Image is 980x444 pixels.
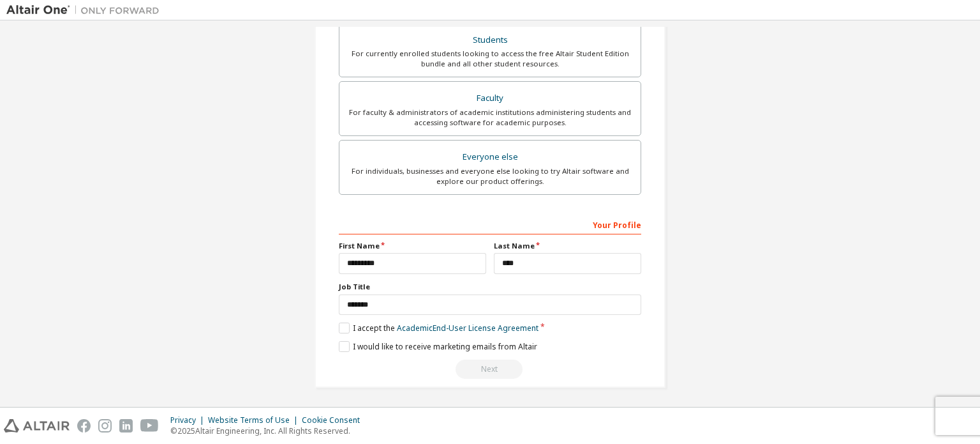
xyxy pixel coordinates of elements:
[208,415,302,425] div: Website Terms of Use
[170,425,367,436] p: © 2025 Altair Engineering, Inc. All Rights Reserved.
[347,89,633,107] div: Faculty
[347,166,633,187] div: For individuals, businesses and everyone else looking to try Altair software and explore our prod...
[347,148,633,166] div: Everyone else
[339,341,537,352] label: I would like to receive marketing emails from Altair
[119,419,133,433] img: linkedin.svg
[339,360,641,379] div: You need to provide your academic email
[98,419,112,433] img: instagram.svg
[77,419,91,433] img: facebook.svg
[339,214,641,234] div: Your Profile
[4,419,70,433] img: altair_logo.svg
[6,4,166,17] img: Altair One
[347,49,633,69] div: For currently enrolled students looking to access the free Altair Student Edition bundle and all ...
[339,323,538,333] label: I accept the
[339,241,486,251] label: First Name
[170,415,208,425] div: Privacy
[302,415,367,425] div: Cookie Consent
[494,241,641,251] label: Last Name
[347,107,633,128] div: For faculty & administrators of academic institutions administering students and accessing softwa...
[397,323,538,333] a: Academic End-User License Agreement
[140,419,159,433] img: youtube.svg
[339,282,641,292] label: Job Title
[347,31,633,49] div: Students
